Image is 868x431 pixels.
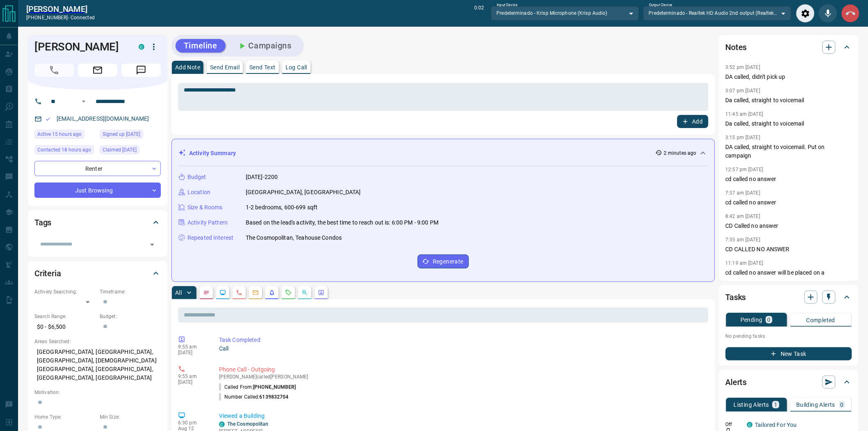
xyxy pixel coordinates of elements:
div: Tasks [726,287,852,307]
h2: Notes [726,41,747,54]
p: Budget: [100,313,161,320]
p: 3:15 pm [DATE] [726,135,761,140]
button: Timeline [176,39,226,53]
div: End Call [841,4,860,23]
p: 6:30 pm [178,420,207,426]
p: 0 [841,402,844,408]
p: Phone Call - Outgoing [219,365,705,374]
a: [EMAIL_ADDRESS][DOMAIN_NAME] [57,115,149,122]
p: DA called, didn't pick up [726,73,852,81]
a: The Cosmopolitan [227,421,269,427]
p: $0 - $6,500 [34,320,96,334]
div: Predeterminado - Realtek HD Audio 2nd output (Realtek(R) Audio) [643,6,791,20]
span: Contacted 18 hours ago [37,146,91,154]
a: [PERSON_NAME] [26,4,95,14]
svg: Agent Actions [318,289,324,296]
p: 7:57 am [DATE] [726,190,761,196]
h2: Criteria [34,267,61,280]
label: Input Device [497,2,518,8]
p: 3:52 pm [DATE] [726,64,761,70]
h2: Tasks [726,291,746,304]
div: Renter [34,161,161,176]
span: Signed up [DATE] [103,130,140,138]
p: 0 [767,317,771,323]
p: Add Note [175,64,200,70]
p: DA called, straight to voicemail. Put on campaign [726,143,852,160]
p: 11:19 am [DATE] [726,260,763,266]
span: Claimed [DATE] [103,146,137,154]
svg: Emails [252,289,259,296]
p: 1 [774,402,777,408]
a: Tailored For You [755,422,797,428]
label: Output Device [649,2,672,8]
svg: Opportunities [302,289,308,296]
p: Activity Pattern [187,218,228,227]
p: 1-2 bedrooms, 600-699 sqft [246,203,318,212]
p: Completed [806,317,836,323]
p: [DATE]-2200 [246,173,278,181]
button: Add [677,115,708,128]
h2: Tags [34,216,51,229]
p: cd called no answer [726,198,852,207]
div: Alerts [726,372,852,392]
p: Task Completed [219,336,705,344]
p: No pending tasks [726,330,852,342]
p: Building Alerts [797,402,836,408]
div: Activity Summary2 minutes ago [178,146,708,161]
svg: Requests [285,289,292,296]
p: 0:02 [474,4,484,23]
p: Repeated Interest [187,234,233,242]
p: Motivation: [34,389,161,396]
div: Criteria [34,264,161,283]
div: Tue Aug 12 2025 [34,145,96,157]
span: Call [34,64,74,77]
p: Min Size: [100,413,161,421]
p: Number Called: [219,393,289,401]
p: 9:55 am [178,344,207,350]
p: Send Email [210,64,240,70]
p: Home Type: [34,413,96,421]
p: Off [726,421,742,428]
p: [PERSON_NAME] called [PERSON_NAME] [219,374,705,380]
p: CD Called no answer [726,222,852,230]
div: Tue Aug 12 2025 [34,130,96,141]
p: Search Range: [34,313,96,320]
p: CD CALLED NO ANSWER [726,245,852,254]
span: connected [71,15,95,21]
p: Activity Summary [189,149,236,158]
p: Da called, straight to voicemail [726,96,852,105]
p: Da called, straight to voicemail [726,119,852,128]
div: Notes [726,37,852,57]
p: 2 minutes ago [664,149,696,157]
p: Budget [187,173,206,181]
span: [PHONE_NUMBER] [253,384,296,390]
p: Listing Alerts [734,402,770,408]
svg: Notes [203,289,210,296]
p: Pending [740,317,763,323]
button: Campaigns [229,39,300,53]
div: Sun Jan 26 2025 [100,130,161,141]
p: Size & Rooms [187,203,223,212]
p: 9:55 am [178,374,207,379]
div: Predeterminado - Krisp Microphone (Krisp Audio) [491,6,639,20]
button: New Task [726,347,852,360]
button: Open [146,239,158,250]
p: Viewed a Building [219,412,705,420]
span: Message [121,64,161,77]
p: [GEOGRAPHIC_DATA], [GEOGRAPHIC_DATA], [GEOGRAPHIC_DATA], [DEMOGRAPHIC_DATA][GEOGRAPHIC_DATA], [GE... [34,345,161,385]
p: Log Call [286,64,307,70]
span: Active 15 hours ago [37,130,82,138]
p: 11:45 am [DATE] [726,111,763,117]
span: 6139832704 [260,394,289,400]
p: Called From: [219,383,296,391]
p: [GEOGRAPHIC_DATA], [GEOGRAPHIC_DATA] [246,188,361,197]
p: Actively Searching: [34,288,96,296]
div: Mon Jan 27 2025 [100,145,161,157]
p: Timeframe: [100,288,161,296]
div: Mute [819,4,837,23]
button: Regenerate [418,254,469,268]
svg: Lead Browsing Activity [219,289,226,296]
svg: Calls [236,289,242,296]
p: 7:35 am [DATE] [726,237,761,243]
